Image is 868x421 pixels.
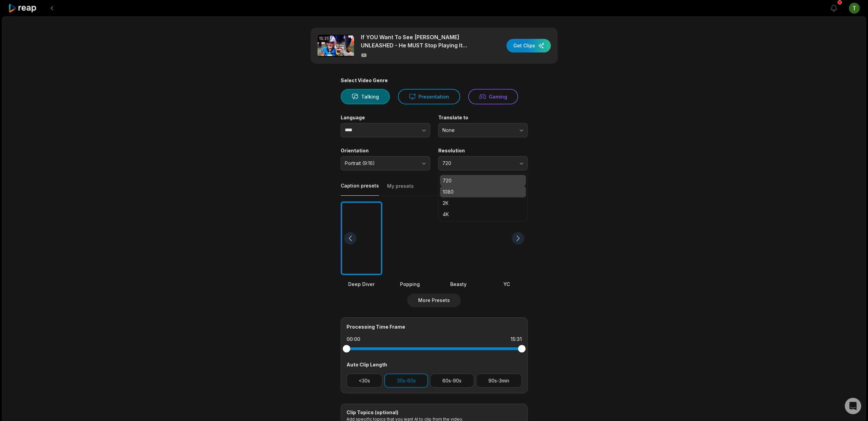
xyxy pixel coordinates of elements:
[341,89,390,104] button: Talking
[438,148,528,154] label: Resolution
[341,182,379,196] button: Caption presets
[389,281,431,288] div: Popping
[443,199,523,207] p: 2K
[341,77,528,84] div: Select Video Genre
[430,374,474,388] button: 60s-90s
[442,160,514,166] span: 720
[845,398,861,414] div: Open Intercom Messenger
[468,89,518,104] button: Gaming
[438,123,528,137] button: None
[347,361,522,368] div: Auto Clip Length
[347,336,360,343] div: 00:00
[341,115,430,121] label: Language
[341,281,382,288] div: Deep Diver
[511,336,522,343] div: 15:31
[443,177,523,184] p: 720
[318,35,330,42] div: 15:31
[345,160,416,166] span: Portrait (9:16)
[442,127,514,133] span: None
[347,374,383,388] button: <30s
[438,281,479,288] div: Beasty
[347,409,522,416] div: Clip Topics (optional)
[407,294,461,307] button: More Presets
[438,156,528,170] button: 720
[398,89,460,104] button: Presentation
[384,374,428,388] button: 30s-60s
[438,173,528,222] div: 720
[443,211,523,218] p: 4K
[341,156,430,170] button: Portrait (9:16)
[506,39,551,52] button: Get Clips
[443,188,523,195] p: 1080
[438,115,528,121] label: Translate to
[476,374,522,388] button: 90s-3min
[486,281,528,288] div: YC
[347,323,522,330] div: Processing Time Frame
[387,183,414,196] button: My presets
[361,33,479,49] p: If YOU Want To See [PERSON_NAME] UNLEASHED - He MUST Stop Playing It SAFE!
[341,148,430,154] label: Orientation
